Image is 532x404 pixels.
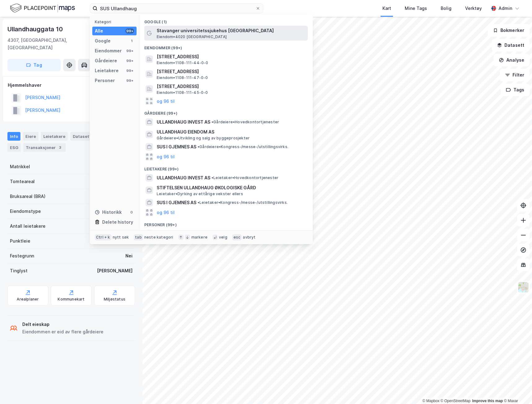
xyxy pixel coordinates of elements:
[157,209,175,216] button: og 96 til
[23,143,66,152] div: Transaksjoner
[95,209,122,216] div: Historikk
[157,153,175,160] button: og 96 til
[157,128,305,136] span: ULLANDHAUG EIENDOM AS
[191,235,207,240] div: markere
[139,15,313,26] div: Google (1)
[157,199,196,206] span: SUS I GJEMNES AS
[157,174,210,182] span: ULLANDHAUG INVEST AS
[95,57,117,64] div: Gårdeiere
[501,374,532,404] div: Kontrollprogram for chat
[95,77,115,84] div: Personer
[198,144,199,149] span: •
[500,69,530,81] button: Filter
[95,234,111,240] div: Ctrl + k
[157,191,243,196] span: Leietaker • Dyrking av ettårige vekster ellers
[10,178,35,185] div: Tomteareal
[7,24,64,34] div: Ullandhauggata 10
[10,267,28,274] div: Tinglyst
[10,163,30,170] div: Matrikkel
[157,136,250,141] span: Gårdeiere • Utvikling og salg av byggeprosjekter
[157,143,196,151] span: SUS I GJEMNES AS
[198,200,288,205] span: Leietaker • Kongress-/messe-/utstillingsvirks.
[232,234,242,240] div: esc
[465,5,482,12] div: Verktøy
[211,120,213,124] span: •
[95,20,137,24] div: Kategori
[157,83,305,90] span: [STREET_ADDRESS]
[134,234,143,240] div: tab
[125,78,134,83] div: 99+
[501,374,532,404] iframe: Chat Widget
[472,399,503,403] a: Improve this map
[10,193,46,200] div: Bruksareal (BRA)
[70,132,101,141] div: Datasett
[441,399,471,403] a: OpenStreetMap
[125,29,134,33] div: 99+
[129,38,134,43] div: 1
[157,184,305,191] span: STIFTELSEN ULLANDHAUG ØKOLOGISKE GÅRD
[22,328,103,336] div: Eiendommen er eid av flere gårdeiere
[104,297,125,302] div: Miljøstatus
[157,90,208,95] span: Eiendom • 1108-111-45-0-0
[7,59,61,71] button: Tag
[97,267,133,274] div: [PERSON_NAME]
[57,144,63,151] div: 3
[157,68,305,75] span: [STREET_ADDRESS]
[7,132,20,141] div: Info
[198,200,199,205] span: •
[95,47,122,55] div: Eiendommer
[10,222,46,230] div: Antall leietakere
[95,37,111,45] div: Google
[17,297,39,302] div: Arealplaner
[102,218,133,226] div: Delete history
[157,75,208,80] span: Eiendom • 1108-111-47-0-0
[422,399,439,403] a: Mapbox
[219,235,227,240] div: velg
[125,58,134,63] div: 99+
[125,252,133,260] div: Nei
[499,5,512,12] div: Admin
[58,297,85,302] div: Kommunekart
[125,68,134,73] div: 99+
[125,48,134,53] div: 99+
[129,210,134,215] div: 0
[488,24,530,37] button: Bokmerker
[7,37,103,51] div: 4307, [GEOGRAPHIC_DATA], [GEOGRAPHIC_DATA]
[441,5,451,12] div: Bolig
[198,144,288,149] span: Gårdeiere • Kongress-/messe-/utstillingsvirks.
[10,252,34,260] div: Festegrunn
[139,41,313,52] div: Eiendommer (99+)
[211,175,278,180] span: Leietaker • Hovedkontortjenester
[517,281,529,293] img: Z
[157,53,305,60] span: [STREET_ADDRESS]
[211,175,213,180] span: •
[22,321,103,328] div: Delt eieskap
[139,217,313,229] div: Personer (99+)
[492,39,530,51] button: Datasett
[211,120,279,125] span: Gårdeiere • Hovedkontortjenester
[7,143,21,152] div: ESG
[113,235,129,240] div: nytt søk
[157,118,210,126] span: ULLANDHAUG INVEST AS
[139,106,313,117] div: Gårdeiere (99+)
[243,235,255,240] div: avbryt
[10,237,30,245] div: Punktleie
[405,5,427,12] div: Mine Tags
[10,3,75,14] img: logo.f888ab2527a4732fd821a326f86c7f29.svg
[144,235,173,240] div: neste kategori
[501,84,530,96] button: Tags
[23,132,38,141] div: Eiere
[10,208,41,215] div: Eiendomstype
[41,132,68,141] div: Leietakere
[95,27,103,35] div: Alle
[157,97,175,105] button: og 96 til
[139,162,313,173] div: Leietakere (99+)
[95,67,119,74] div: Leietakere
[382,5,391,12] div: Kart
[98,4,255,13] input: Søk på adresse, matrikkel, gårdeiere, leietakere eller personer
[157,27,305,34] span: Stavanger universitetssjukehus [GEOGRAPHIC_DATA]
[494,54,530,66] button: Analyse
[8,81,135,89] div: Hjemmelshaver
[157,34,227,39] span: Eiendom • 4020 [GEOGRAPHIC_DATA]
[157,60,208,65] span: Eiendom • 1108-111-44-0-0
